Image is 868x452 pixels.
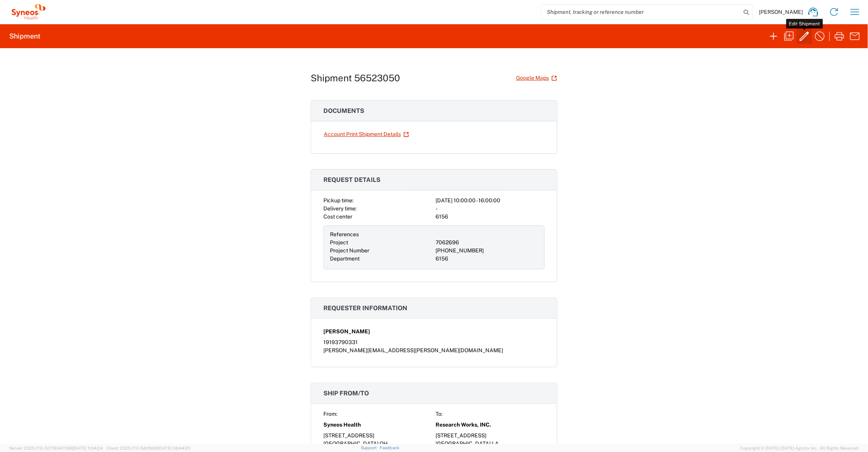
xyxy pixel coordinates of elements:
[323,390,369,397] span: Ship from/to
[323,128,409,141] a: Account Print Shipment Details
[436,247,538,255] div: [PHONE_NUMBER]
[323,346,545,355] div: [PERSON_NAME][EMAIL_ADDRESS][PERSON_NAME][DOMAIN_NAME]
[380,445,399,450] a: Feedback
[158,446,190,450] span: [DATE] 08:44:20
[436,239,538,247] div: 7062696
[436,213,545,221] div: 6156
[436,205,545,213] div: -
[330,255,432,263] div: Department
[516,71,557,85] a: Google Maps
[378,440,380,447] span: ,
[323,304,407,312] span: Requester information
[436,255,538,263] div: 6156
[491,440,492,447] span: ,
[9,32,40,41] h2: Shipment
[759,8,803,15] span: [PERSON_NAME]
[492,440,499,447] span: LA
[323,213,352,220] span: Cost center
[436,440,491,447] span: [GEOGRAPHIC_DATA]
[361,445,380,450] a: Support
[323,432,432,440] div: [STREET_ADDRESS]
[330,239,432,247] div: Project
[323,338,545,346] div: 19193790331
[541,5,741,19] input: Shipment, tracking or reference number
[9,446,103,450] span: Server: 2025.17.0-327f6347098
[330,231,359,237] span: References
[436,432,545,440] div: [STREET_ADDRESS]
[323,176,380,183] span: Request details
[323,411,337,417] span: From:
[323,328,370,336] span: [PERSON_NAME]
[323,205,357,212] span: Delivery time:
[311,72,400,84] h1: Shipment 56523050
[436,421,491,429] span: Research Works, INC.
[330,247,432,255] div: Project Number
[73,446,103,450] span: [DATE] 11:04:24
[436,411,442,417] span: To:
[740,445,859,452] span: Copyright © [DATE]-[DATE] Agistix Inc., All Rights Reserved
[323,421,361,429] span: Syneos Health
[106,446,190,450] span: Client: 2025.17.0-5dd568f
[436,197,545,205] div: [DATE] 10:00:00 - 16:00:00
[380,440,388,447] span: OH
[323,197,353,203] span: Pickup time:
[323,440,378,447] span: [GEOGRAPHIC_DATA]
[323,107,364,114] span: Documents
